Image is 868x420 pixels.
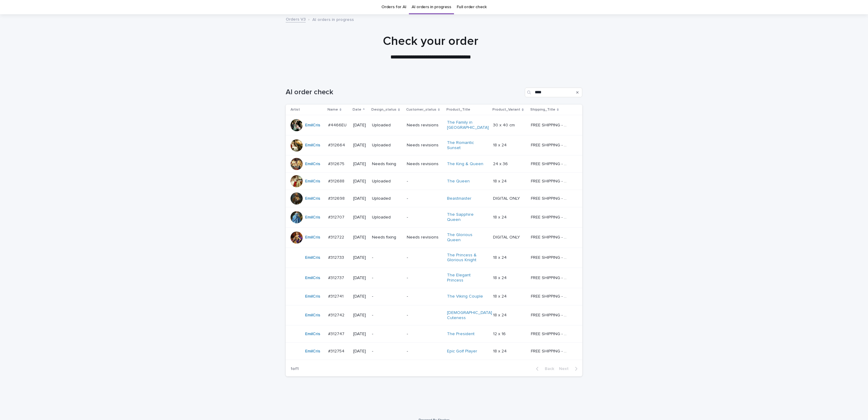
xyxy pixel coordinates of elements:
button: Back [531,366,557,372]
p: FREE SHIPPING - preview in 1-2 business days, after your approval delivery will take 5-10 b.d. [531,348,570,354]
p: - [407,196,442,201]
a: The Glorious Queen [447,232,485,243]
tr: EmilCris #312664#312664 [DATE]UploadedNeeds revisionsThe Romantic Sunset 18 x 2418 x 24 FREE SHIP... [286,135,582,155]
a: The Elegant Princess [447,273,485,283]
p: [DATE] [353,294,367,299]
p: [DATE] [353,179,367,184]
a: EmilCris [305,179,320,184]
a: The Sapphire Queen [447,212,485,222]
tr: EmilCris #312741#312741 [DATE]--The Viking Couple 18 x 2418 x 24 FREE SHIPPING - preview in 1-2 b... [286,288,582,305]
a: EmilCris [305,143,320,148]
p: Needs revisions [407,162,442,167]
h1: AI order check [286,88,522,97]
a: EmilCris [305,215,320,220]
a: EmilCris [305,123,320,128]
p: #312722 [328,234,345,240]
p: Shipping_Title [530,106,555,113]
tr: EmilCris #312754#312754 [DATE]--Epic Golf Player 18 x 2418 x 24 FREE SHIPPING - preview in 1-2 bu... [286,343,582,360]
p: [DATE] [353,235,367,240]
p: Name [327,106,338,113]
p: #4466EU [328,122,348,128]
p: Customer_status [406,106,436,113]
a: EmilCris [305,275,320,281]
p: Needs fixing [372,162,402,167]
p: FREE SHIPPING - preview in 1-2 business days, after your approval delivery will take 5-10 b.d. [531,142,570,148]
a: The King & Queen [447,162,483,167]
p: - [372,294,402,299]
p: 18 x 24 [493,293,508,299]
p: #312737 [328,274,345,281]
tr: EmilCris #312707#312707 [DATE]Uploaded-The Sapphire Queen 18 x 2418 x 24 FREE SHIPPING - preview ... [286,207,582,228]
tr: EmilCris #312722#312722 [DATE]Needs fixingNeeds revisionsThe Glorious Queen DIGITAL ONLYDIGITAL O... [286,227,582,248]
p: 18 x 24 [493,178,508,184]
p: FREE SHIPPING - preview in 1-2 business days, after your approval delivery will take 5-10 b.d. [531,178,570,184]
p: #312742 [328,312,346,318]
p: - [407,332,442,337]
p: FREE SHIPPING - preview in 1-2 business days, after your approval delivery will take 5-10 b.d. [531,293,570,299]
a: EmilCris [305,332,320,337]
p: Artist [291,106,300,113]
tr: EmilCris #4466EU#4466EU [DATE]UploadedNeeds revisionsThe Family in [GEOGRAPHIC_DATA] 30 x 40 cm30... [286,115,582,135]
p: Uploaded [372,143,402,148]
p: - [407,179,442,184]
p: FREE SHIPPING - preview in 1-2 business days, after your approval delivery will take 5-10 b.d. [531,195,570,201]
p: 18 x 24 [493,274,508,281]
a: The Queen [447,179,470,184]
p: [DATE] [353,275,367,281]
a: The Family in [GEOGRAPHIC_DATA] [447,120,489,130]
p: - [372,275,402,281]
p: - [372,349,402,354]
p: Needs revisions [407,123,442,128]
p: #312664 [328,142,346,148]
p: 18 x 24 [493,348,508,354]
tr: EmilCris #312675#312675 [DATE]Needs fixingNeeds revisionsThe King & Queen 24 x 3624 x 36 FREE SHI... [286,155,582,173]
a: Orders V3 [286,15,306,22]
p: [DATE] [353,196,367,201]
p: Needs revisions [407,235,442,240]
p: 18 x 24 [493,254,508,260]
p: - [407,275,442,281]
p: Uploaded [372,179,402,184]
a: The Viking Couple [447,294,483,299]
button: Next [557,366,582,372]
p: #312733 [328,254,345,260]
p: [DATE] [353,162,367,167]
p: #312747 [328,330,346,337]
p: FREE SHIPPING - preview in 1-2 business days, after your approval delivery will take 5-10 b.d. [531,214,570,220]
p: [DATE] [353,143,367,148]
p: - [372,332,402,337]
p: #312741 [328,293,345,299]
tr: EmilCris #312698#312698 [DATE]Uploaded-Beastmaster DIGITAL ONLYDIGITAL ONLY FREE SHIPPING - previ... [286,190,582,207]
p: [DATE] [353,215,367,220]
h1: Check your order [282,34,579,48]
tr: EmilCris #312747#312747 [DATE]--The President 12 x 1612 x 16 FREE SHIPPING - preview in 1-2 busin... [286,325,582,343]
p: Needs revisions [407,143,442,148]
tr: EmilCris #312737#312737 [DATE]--The Elegant Princess 18 x 2418 x 24 FREE SHIPPING - preview in 1-... [286,268,582,288]
a: EmilCris [305,255,320,260]
p: 18 x 24 [493,312,508,318]
p: Needs fixing [372,235,402,240]
input: Search [525,88,582,97]
p: AI orders in progress [312,16,354,22]
a: EmilCris [305,162,320,167]
p: [DATE] [353,123,367,128]
p: Date [353,106,361,113]
p: - [407,313,442,318]
tr: EmilCris #312688#312688 [DATE]Uploaded-The Queen 18 x 2418 x 24 FREE SHIPPING - preview in 1-2 bu... [286,173,582,190]
p: Uploaded [372,196,402,201]
p: Design_status [371,106,396,113]
a: The Princess & Glorious Knight [447,253,485,263]
p: FREE SHIPPING - preview in 1-2 business days, after your approval delivery will take 5-10 b.d. [531,234,570,240]
p: Uploaded [372,123,402,128]
p: #312688 [328,178,346,184]
p: DIGITAL ONLY [493,195,521,201]
p: - [407,349,442,354]
p: #312698 [328,195,346,201]
p: #312675 [328,160,346,167]
p: DIGITAL ONLY [493,234,521,240]
a: EmilCris [305,196,320,201]
p: 1 of 1 [286,362,304,376]
p: [DATE] [353,255,367,260]
p: 18 x 24 [493,214,508,220]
